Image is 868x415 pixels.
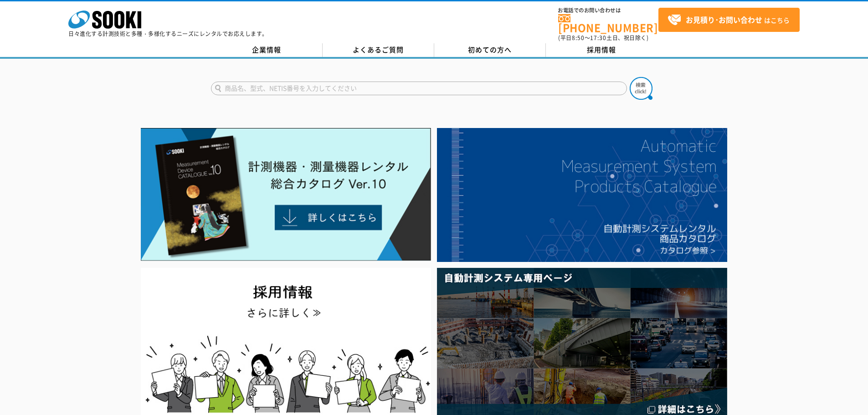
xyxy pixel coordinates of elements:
[211,43,323,57] a: 企業情報
[468,45,512,55] span: 初めての方へ
[558,14,658,33] a: [PHONE_NUMBER]
[323,43,434,57] a: よくあるご質問
[68,31,268,36] p: 日々進化する計測技術と多種・多様化するニーズにレンタルでお応えします。
[686,14,762,25] strong: お見積り･お問い合わせ
[558,34,648,42] span: (平日 ～ 土日、祝日除く)
[546,43,657,57] a: 採用情報
[630,77,652,100] img: btn_search.png
[211,82,627,95] input: 商品名、型式、NETIS番号を入力してください
[668,13,790,27] span: はこちら
[572,34,585,42] span: 8:50
[658,8,800,32] a: お見積り･お問い合わせはこちら
[141,128,431,261] img: Catalog Ver10
[437,128,727,262] img: 自動計測システムカタログ
[590,34,606,42] span: 17:30
[434,43,546,57] a: 初めての方へ
[558,8,658,13] span: お電話でのお問い合わせは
